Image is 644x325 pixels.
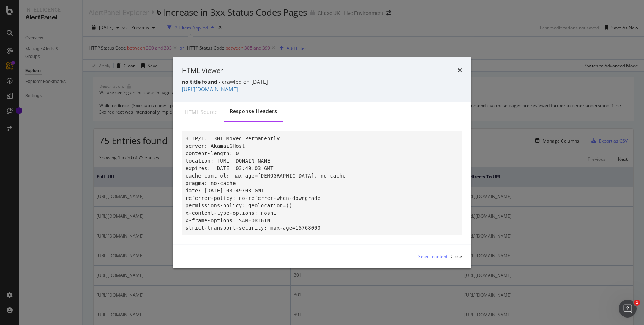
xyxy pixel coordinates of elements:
[186,136,346,231] code: HTTP/1.1 301 Moved Permanently server: AkamaiGHost content-length: 0 location: [URL][DOMAIN_NAME]...
[185,108,218,116] div: HTML source
[412,250,448,262] button: Select content
[173,57,471,268] div: modal
[619,300,637,318] iframe: Intercom live chat
[182,66,223,76] div: HTML Viewer
[451,250,462,262] button: Close
[182,86,238,93] a: [URL][DOMAIN_NAME]
[418,253,448,259] div: Select content
[451,253,462,259] div: Close
[634,300,640,306] span: 1
[182,78,217,85] strong: no title found
[458,66,462,76] div: times
[182,78,462,86] div: - crawled on [DATE]
[230,108,277,115] div: Response Headers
